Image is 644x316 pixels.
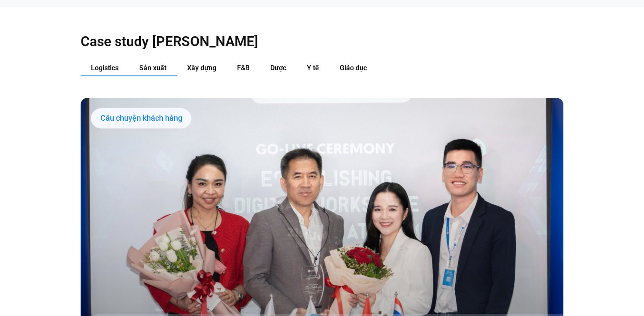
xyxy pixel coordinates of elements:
span: Xây dựng [187,64,216,72]
span: Logistics [91,64,119,72]
span: Giáo dục [340,64,367,72]
h2: Case study [PERSON_NAME] [81,33,563,50]
span: Sản xuất [139,64,166,72]
div: Câu chuyện khách hàng [91,108,191,129]
span: Y tế [307,64,319,72]
span: F&B [237,64,250,72]
span: Dược [270,64,286,72]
